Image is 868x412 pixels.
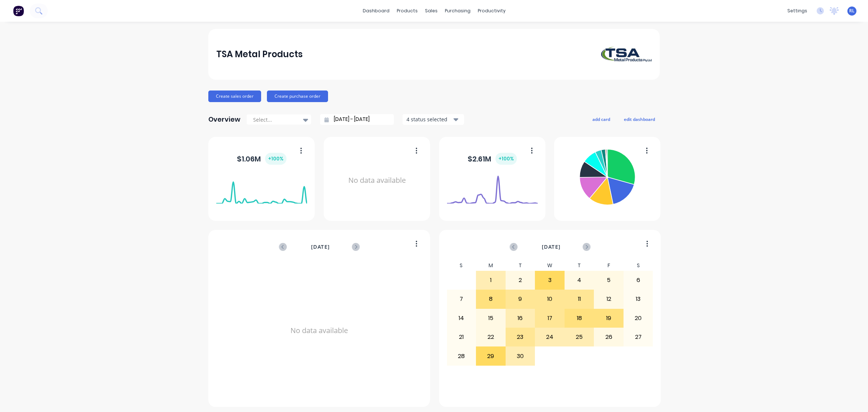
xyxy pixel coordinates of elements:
div: S [624,260,653,271]
div: settings [784,5,811,16]
div: No data available [216,260,422,401]
div: 22 [476,328,505,346]
button: add card [588,114,615,124]
img: Factory [13,5,24,16]
span: [DATE] [311,243,330,251]
div: products [393,5,421,16]
div: 17 [535,309,564,327]
div: + 100 % [265,153,286,165]
div: 14 [447,309,476,327]
a: dashboard [359,5,393,16]
div: T [565,260,594,271]
div: 9 [506,290,535,308]
div: 10 [535,290,564,308]
div: 24 [535,328,564,346]
div: T [506,260,535,271]
div: 19 [594,309,623,327]
button: 4 status selected [403,114,464,125]
div: 5 [594,271,623,289]
div: $ 1.06M [237,153,286,165]
div: 8 [476,290,505,308]
div: 20 [624,309,653,327]
div: 2 [506,271,535,289]
div: 13 [624,290,653,308]
div: + 100 % [495,153,517,165]
div: 12 [594,290,623,308]
div: purchasing [441,5,474,16]
div: 26 [594,328,623,346]
div: $ 2.61M [468,153,517,165]
div: 7 [447,290,476,308]
div: 27 [624,328,653,346]
span: RL [849,8,855,14]
div: 4 status selected [407,115,452,123]
div: 30 [506,347,535,365]
div: 28 [447,347,476,365]
div: 25 [565,328,594,346]
div: Overview [208,112,241,127]
div: 1 [476,271,505,289]
div: 18 [565,309,594,327]
div: TSA Metal Products [216,47,303,62]
div: F [594,260,624,271]
div: M [476,260,506,271]
div: 4 [565,271,594,289]
div: 16 [506,309,535,327]
div: No data available [332,146,422,215]
div: 6 [624,271,653,289]
div: S [447,260,476,271]
div: 11 [565,290,594,308]
div: productivity [474,5,509,16]
button: Create sales order [208,91,261,102]
div: 23 [506,328,535,346]
div: 29 [476,347,505,365]
div: sales [421,5,441,16]
button: edit dashboard [619,114,660,124]
div: 3 [535,271,564,289]
div: W [535,260,565,271]
img: TSA Metal Products [601,47,652,62]
div: 15 [476,309,505,327]
div: 21 [447,328,476,346]
button: Create purchase order [267,91,328,102]
span: [DATE] [542,243,561,251]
